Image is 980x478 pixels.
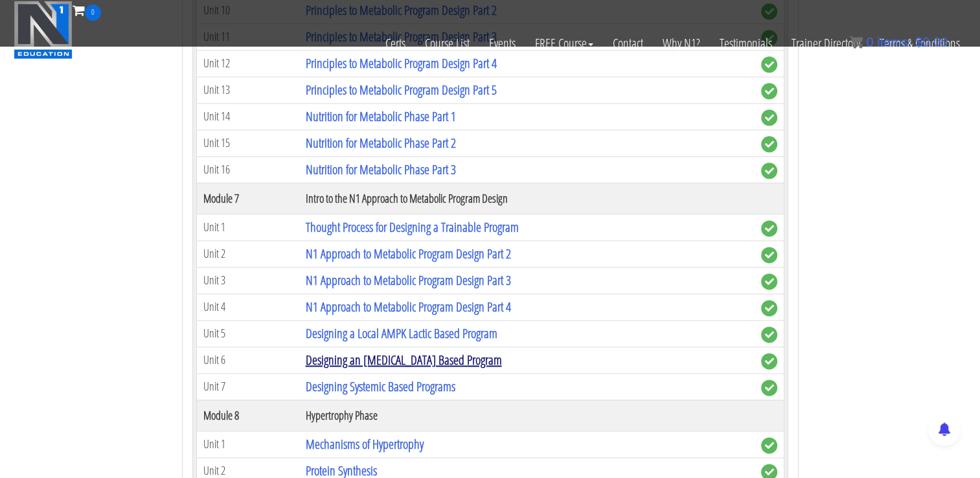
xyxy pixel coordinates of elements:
span: items: [877,35,911,49]
a: Certs [376,21,415,66]
th: Hypertrophy Phase [299,400,754,431]
td: Unit 4 [196,293,299,320]
span: complete [761,247,777,263]
span: complete [761,163,777,179]
th: Intro to the N1 Approach to Metabolic Program Design [299,183,754,214]
a: 0 items: $0.00 [850,35,948,49]
img: icon11.png [850,36,863,49]
td: Unit 1 [196,214,299,240]
th: Module 7 [196,183,299,214]
td: Unit 15 [196,130,299,156]
td: Unit 5 [196,320,299,347]
a: Designing an [MEDICAL_DATA] Based Program [305,351,501,369]
span: complete [761,83,777,99]
span: complete [761,220,777,236]
td: Unit 13 [196,76,299,103]
span: 0 [866,35,873,49]
a: Thought Process for Designing a Trainable Program [305,218,518,236]
td: Unit 3 [196,267,299,293]
span: complete [761,136,777,152]
a: Contact [603,21,653,66]
a: Designing a Local AMPK Lactic Based Program [305,324,497,342]
td: Unit 7 [196,373,299,400]
td: Unit 16 [196,156,299,183]
a: Nutrition for Metabolic Phase Part 1 [305,108,455,125]
a: Course List [415,21,479,66]
td: Unit 2 [196,240,299,267]
a: 0 [73,1,101,19]
span: 0 [85,5,101,21]
a: Designing Systemic Based Programs [305,378,455,395]
a: Mechanisms of Hypertrophy [305,435,423,453]
a: N1 Approach to Metabolic Program Design Part 4 [305,298,510,315]
a: Testimonials [710,21,782,66]
span: complete [761,437,777,453]
td: Unit 6 [196,347,299,373]
a: Principles to Metabolic Program Design Part 4 [305,54,496,72]
a: Why N1? [653,21,710,66]
span: $ [915,35,922,49]
a: N1 Approach to Metabolic Program Design Part 3 [305,271,510,289]
a: Nutrition for Metabolic Phase Part 3 [305,161,455,178]
span: complete [761,273,777,290]
span: complete [761,109,777,126]
a: FREE Course [525,21,603,66]
span: complete [761,353,777,369]
span: complete [761,326,777,343]
a: Events [479,21,525,66]
th: Module 8 [196,400,299,431]
td: Unit 14 [196,103,299,130]
td: Unit 1 [196,431,299,457]
span: complete [761,300,777,316]
a: Principles to Metabolic Program Design Part 5 [305,81,496,98]
img: n1-education [14,1,73,59]
bdi: 0.00 [915,35,948,49]
a: Nutrition for Metabolic Phase Part 2 [305,134,455,152]
a: Trainer Directory [782,21,870,66]
a: N1 Approach to Metabolic Program Design Part 2 [305,245,510,262]
a: Terms & Conditions [870,21,970,66]
span: complete [761,380,777,396]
